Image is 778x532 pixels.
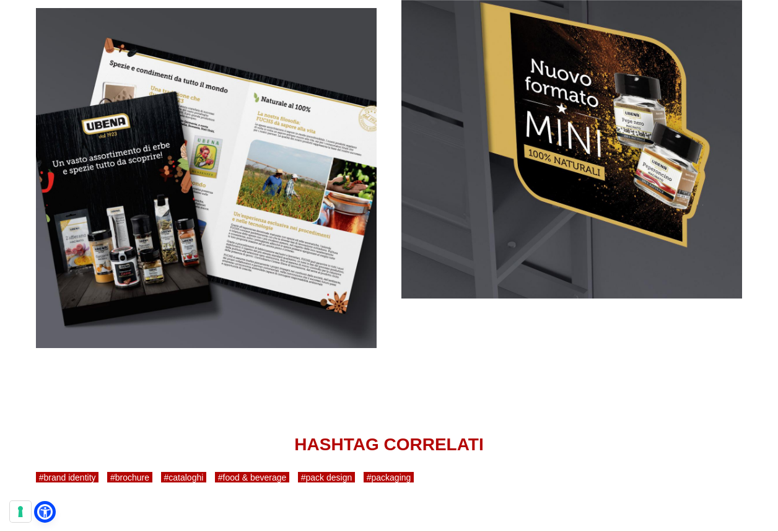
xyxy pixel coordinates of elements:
a: #packaging [364,472,414,482]
a: #pack design [298,472,355,482]
a: Open Accessibility Menu [37,504,53,520]
a: #brochure [107,472,152,482]
h3: Hashtag correlati [36,432,742,456]
a: #cataloghi [161,472,206,482]
a: #brand identity [36,472,98,482]
button: Le tue preferenze relative al consenso per le tecnologie di tracciamento [10,501,31,522]
a: #food & beverage [215,472,289,482]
